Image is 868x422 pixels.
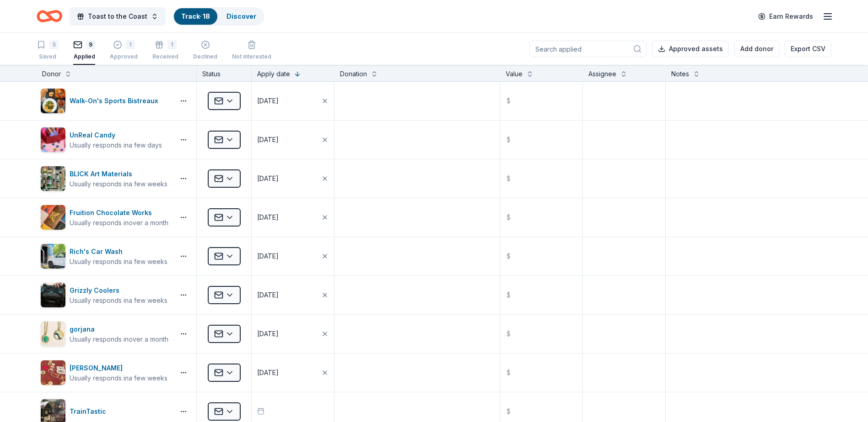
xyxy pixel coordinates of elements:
div: UnReal Candy [70,130,162,141]
div: Apply date [257,69,290,79]
button: Image for UnReal CandyUnReal CandyUsually responds ina few days [40,127,171,153]
button: Declined [193,37,217,65]
div: [DATE] [257,173,279,184]
div: [DATE] [257,251,279,262]
div: Usually responds in a few weeks [70,374,167,383]
img: Image for Rich's Car Wash [41,244,65,269]
div: Status [197,65,252,81]
button: Add donor [734,41,779,57]
button: 1Approved [110,37,138,65]
img: Image for Fruition Chocolate Works [41,205,65,230]
button: Export CSV [785,41,831,57]
button: 1Received [152,37,178,65]
div: TrainTastic [70,406,110,417]
div: Grizzly Coolers [70,285,167,296]
img: Image for Grizzly Coolers [41,283,65,307]
div: Applied [73,53,95,60]
div: Fruition Chocolate Works [70,207,168,218]
button: Not interested [232,37,271,65]
button: [DATE] [252,315,334,353]
div: 1 [167,40,177,49]
div: Notes [671,69,689,79]
a: Discover [226,12,256,20]
button: [DATE] [252,353,334,392]
button: [DATE] [252,121,334,159]
div: Rich's Car Wash [70,246,167,257]
div: gorjana [70,324,168,335]
div: Usually responds in a few weeks [70,257,167,266]
a: Earn Rewards [753,8,819,25]
button: [DATE] [252,82,334,120]
button: Image for Fruition Chocolate WorksFruition Chocolate WorksUsually responds inover a month [40,205,171,230]
div: Declined [193,53,217,60]
div: [DATE] [257,134,279,145]
img: Image for Boyd Gaming [41,360,65,385]
div: [DATE] [257,290,279,301]
button: [DATE] [252,159,334,198]
button: [DATE] [252,237,334,275]
div: Approved [110,53,138,60]
div: Usually responds in a few weeks [70,296,167,305]
button: Image for Grizzly CoolersGrizzly CoolersUsually responds ina few weeks [40,282,171,308]
button: Image for BLICK Art MaterialsBLICK Art MaterialsUsually responds ina few weeks [40,166,171,191]
div: [PERSON_NAME] [70,363,167,374]
div: Walk-On's Sports Bistreaux [70,95,162,106]
div: Value [506,69,523,79]
div: Usually responds in a few weeks [70,179,167,189]
div: Donation [340,69,367,79]
input: Search applied [529,41,647,57]
div: Donor [42,69,61,79]
button: 5Saved [37,37,59,65]
button: Toast to the Coast [70,7,166,26]
button: Image for gorjanagorjanaUsually responds inover a month [40,321,171,347]
button: Approved assets [652,41,729,57]
div: 1 [126,40,135,49]
div: Received [152,53,178,60]
div: Saved [37,53,59,60]
button: Image for Walk-On's Sports Bistreaux Walk-On's Sports Bistreaux [40,88,171,114]
div: [DATE] [257,367,279,378]
div: [DATE] [257,212,279,223]
div: [DATE] [257,95,279,106]
img: Image for UnReal Candy [41,127,65,152]
div: 9 [86,40,95,49]
div: Usually responds in over a month [70,335,168,344]
span: Toast to the Coast [88,11,147,22]
div: Usually responds in over a month [70,218,168,227]
a: Track· 18 [181,12,210,20]
a: Home [37,5,62,27]
div: Not interested [232,53,271,60]
button: Image for Boyd Gaming[PERSON_NAME]Usually responds ina few weeks [40,360,171,385]
img: Image for BLICK Art Materials [41,166,65,191]
button: [DATE] [252,276,334,314]
div: BLICK Art Materials [70,169,167,179]
div: 5 [49,40,59,49]
div: [DATE] [257,328,279,339]
div: Assignee [588,69,616,79]
div: Usually responds in a few days [70,141,162,150]
button: [DATE] [252,198,334,237]
img: Image for gorjana [41,322,65,346]
button: 9Applied [73,37,95,65]
button: Track· 18Discover [173,7,264,26]
img: Image for Walk-On's Sports Bistreaux [41,89,65,113]
button: Image for Rich's Car WashRich's Car WashUsually responds ina few weeks [40,243,171,269]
